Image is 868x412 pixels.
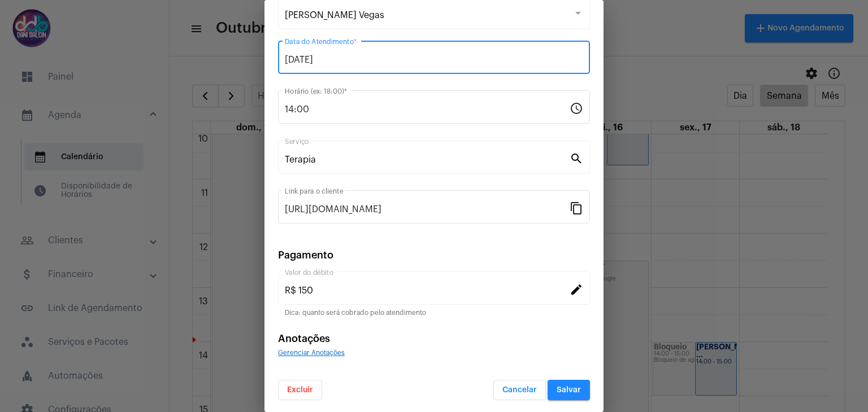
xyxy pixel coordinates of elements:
[278,380,322,400] button: Excluir
[285,11,384,20] span: [PERSON_NAME] Vegas
[570,282,583,296] mat-icon: edit
[278,250,333,260] span: Pagamento
[278,349,345,356] span: Gerenciar Anotações
[285,286,570,296] input: Valor
[570,101,583,115] mat-icon: schedule
[278,334,330,344] span: Anotações
[548,380,590,400] button: Salvar
[502,386,537,394] span: Cancelar
[570,201,583,214] mat-icon: content_copy
[285,204,570,214] input: Link
[493,380,546,400] button: Cancelar
[287,386,313,394] span: Excluir
[570,151,583,165] mat-icon: search
[285,104,570,115] input: Horário
[285,309,426,317] mat-hint: Dica: quanto será cobrado pelo atendimento
[285,155,570,165] input: Pesquisar serviço
[557,386,581,394] span: Salvar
